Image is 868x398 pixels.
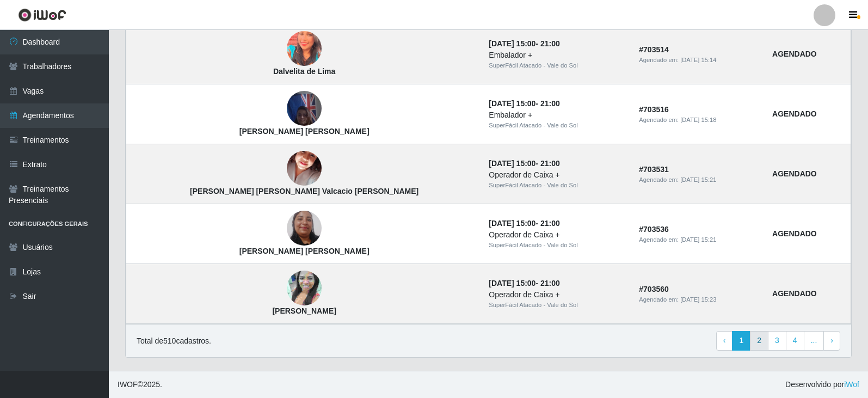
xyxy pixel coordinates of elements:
[639,175,759,185] div: Agendado em:
[489,181,626,190] div: SuperFácil Atacado - Vale do Sol
[489,39,535,48] time: [DATE] 15:00
[489,39,559,48] strong: -
[680,176,716,183] time: [DATE] 15:21
[540,279,560,287] time: 21:00
[489,109,626,121] div: Embalador +
[489,61,626,70] div: SuperFácil Atacado - Vale do Sol
[489,289,626,301] div: Operador de Caixa +
[489,99,535,108] time: [DATE] 15:00
[639,115,759,125] div: Agendado em:
[768,331,786,351] a: 3
[680,117,716,123] time: [DATE] 15:18
[639,295,759,304] div: Agendado em:
[489,279,535,287] time: [DATE] 15:00
[273,67,335,76] strong: Dalvelita de Lima
[239,127,370,136] strong: [PERSON_NAME] [PERSON_NAME]
[287,27,322,70] img: Dalvelita de Lima
[190,187,418,195] strong: [PERSON_NAME] [PERSON_NAME] Valcacio [PERSON_NAME]
[118,380,138,389] span: IWOF
[18,8,66,22] img: CoreUI Logo
[489,121,626,130] div: SuperFácil Atacado - Vale do Sol
[118,379,162,390] span: © 2025 .
[680,296,716,303] time: [DATE] 15:23
[680,236,716,243] time: [DATE] 15:21
[489,159,559,168] strong: -
[489,169,626,181] div: Operador de Caixa +
[772,289,817,298] strong: AGENDADO
[137,335,211,347] p: Total de 510 cadastros.
[489,99,559,108] strong: -
[639,105,669,114] strong: # 703516
[272,307,336,315] strong: [PERSON_NAME]
[716,331,840,351] nav: pagination
[489,301,626,310] div: SuperFácil Atacado - Vale do Sol
[489,219,535,228] time: [DATE] 15:00
[723,336,726,345] span: ‹
[732,331,750,351] a: 1
[823,331,840,351] a: Next
[804,331,824,351] a: ...
[287,258,322,320] img: Edinalva Sena Lima
[639,225,669,234] strong: # 703536
[489,159,535,168] time: [DATE] 15:00
[785,379,859,390] span: Desenvolvido por
[639,235,759,244] div: Agendado em:
[750,331,768,351] a: 2
[489,50,626,61] div: Embalador +
[639,45,669,54] strong: # 703514
[680,57,716,63] time: [DATE] 15:14
[772,109,817,118] strong: AGENDADO
[540,99,560,108] time: 21:00
[239,247,370,255] strong: [PERSON_NAME] [PERSON_NAME]
[489,241,626,250] div: SuperFácil Atacado - Vale do Sol
[639,285,669,293] strong: # 703560
[489,279,559,287] strong: -
[639,56,759,65] div: Agendado em:
[540,219,560,228] time: 21:00
[287,85,322,132] img: Maria Marlene marreiro Rodrigues
[716,331,733,351] a: Previous
[540,159,560,168] time: 21:00
[540,39,560,48] time: 21:00
[772,169,817,178] strong: AGENDADO
[772,229,817,238] strong: AGENDADO
[489,229,626,241] div: Operador de Caixa +
[830,336,833,345] span: ›
[772,50,817,58] strong: AGENDADO
[287,192,322,265] img: Kelly Araújo de Lima
[489,219,559,228] strong: -
[844,380,859,389] a: iWof
[287,138,322,200] img: Debora Paula Valcacio da Silva
[786,331,804,351] a: 4
[639,165,669,174] strong: # 703531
